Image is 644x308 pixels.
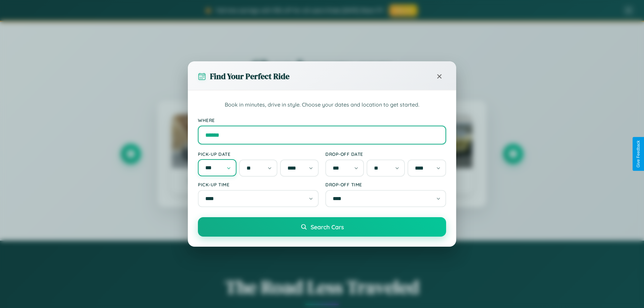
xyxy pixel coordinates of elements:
[198,117,446,123] label: Where
[311,223,344,231] span: Search Cars
[198,151,319,157] label: Pick-up Date
[198,101,446,109] p: Book in minutes, drive in style. Choose your dates and location to get started.
[210,71,289,82] h3: Find Your Perfect Ride
[325,151,446,157] label: Drop-off Date
[198,217,446,237] button: Search Cars
[325,182,446,187] label: Drop-off Time
[198,182,319,187] label: Pick-up Time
